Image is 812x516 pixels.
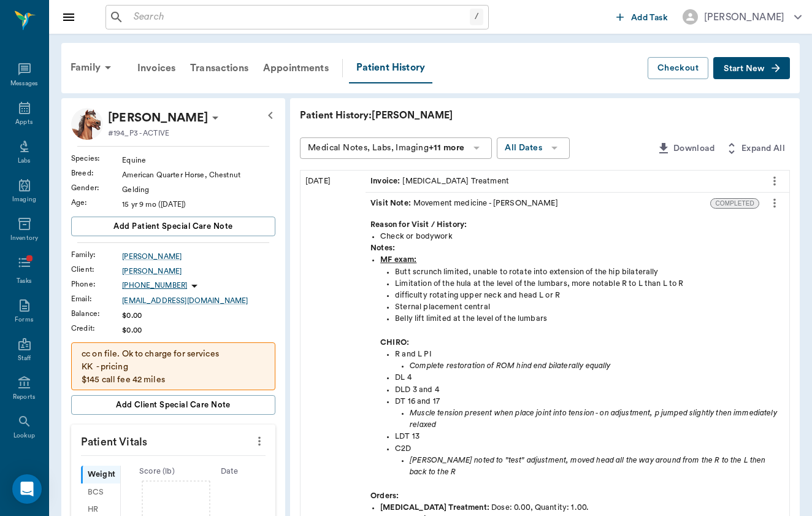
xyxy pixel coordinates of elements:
div: Breed : [71,168,122,179]
div: Email : [71,293,122,304]
div: Imaging [12,195,36,204]
div: $0.00 [122,325,275,336]
strong: Orders: [370,492,399,499]
button: more [765,171,784,191]
div: American Quarter Horse, Chestnut [122,169,275,180]
strong: Reason for Visit / History: [370,221,467,228]
div: Date [193,466,266,477]
span: Add client Special Care Note [116,398,231,412]
span: Add patient Special Care Note [113,220,232,233]
div: Movement medicine - [PERSON_NAME] [370,198,558,209]
span: . [586,504,589,511]
div: Equine [122,155,275,166]
p: [PERSON_NAME] [108,108,208,128]
button: Close drawer [56,5,81,29]
a: Invoices [130,53,183,83]
div: Forms [15,315,33,325]
div: Age : [71,197,122,208]
div: Species : [71,153,122,164]
button: Add client Special Care Note [71,395,275,415]
div: / [470,9,483,25]
p: difficulty rotating upper neck and head L or R [395,290,784,301]
button: Expand All [719,137,790,160]
div: Reports [13,393,36,402]
div: Medical Notes, Labs, Imaging [308,141,464,156]
div: Check or bodywork [380,231,784,242]
em: Muscle tension present when place joint into tension - on adjustment, p jumped slightly then imme... [410,409,779,428]
div: 15 yr 9 mo ([DATE]) [122,199,275,210]
button: Download [651,137,719,160]
div: Client : [71,264,122,275]
div: Open Intercom Messenger [12,474,42,504]
p: Butt scrunch limited, unable to rotate into extension of the hip bilaterally [395,266,784,278]
div: Lookup [13,431,35,441]
span: Invoice : [370,175,402,187]
p: C2D [395,443,784,455]
p: LDT 13 [395,431,784,442]
span: COMPLETED [711,199,759,208]
div: Inventory [10,234,38,243]
div: Transactions [183,53,256,83]
p: DL 4 [395,372,784,383]
button: Add patient Special Care Note [71,217,275,236]
p: Sternal placement central [395,301,784,313]
button: more [765,193,784,214]
input: Search [129,9,470,26]
div: Family [63,53,123,82]
p: DLD 3 and 4 [395,384,784,396]
div: Score ( lb ) [121,466,193,477]
button: Checkout [648,57,708,80]
strong: [MEDICAL_DATA] Treatment : [380,504,489,511]
a: [PERSON_NAME] [122,251,275,262]
img: Profile Image [71,108,103,140]
p: Patient Vitals [71,425,275,455]
div: Labs [18,156,31,166]
p: Limitation of the hula at the level of the lumbars, more notable R to L than L to R [395,278,784,290]
div: Tasks [17,277,32,286]
div: Dose: 0.00, Quantity: 1.00 [380,502,784,514]
div: Phone : [71,279,122,290]
u: MF exam: [380,256,416,263]
p: [PHONE_NUMBER] [122,280,187,291]
strong: Notes: [370,244,395,252]
em: [PERSON_NAME] noted to "test" adjustment, moved head all the way around from the R to the L then ... [410,456,768,476]
a: Patient History [349,53,432,83]
span: Visit Note : [370,198,413,209]
button: Add Task [611,6,673,28]
p: cc on file. Ok to charge for services KK - pricing $145 call fee 42 miles [82,348,265,387]
p: #194_P3 - ACTIVE [108,128,169,139]
div: Weight [81,466,120,483]
div: Gender : [71,182,122,193]
div: [MEDICAL_DATA] Treatment [370,175,509,187]
p: Belly lift limited at the level of the lumbars [395,313,784,325]
div: BCS [81,483,120,501]
em: Complete restoration of ROM hind end bilaterally equally [410,362,610,369]
div: Appts [15,118,33,127]
div: Credit : [71,323,122,334]
div: Messages [10,79,39,88]
div: [PERSON_NAME] [704,10,784,25]
button: Start New [713,57,790,80]
div: Boone TALLEY [108,108,208,128]
p: Patient History: [PERSON_NAME] [300,108,668,123]
div: $0.00 [122,310,275,321]
a: [PERSON_NAME] [122,266,275,277]
div: Staff [18,354,31,363]
p: DT 16 and 17 [395,396,784,407]
div: Gelding [122,184,275,195]
a: Appointments [256,53,336,83]
button: more [250,431,269,452]
a: [EMAIL_ADDRESS][DOMAIN_NAME] [122,295,275,306]
strong: CHIRO: [380,339,409,346]
button: [PERSON_NAME] [673,6,811,28]
p: R and L PI [395,348,784,360]
button: All Dates [497,137,570,159]
div: Family : [71,249,122,260]
div: Balance : [71,308,122,319]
